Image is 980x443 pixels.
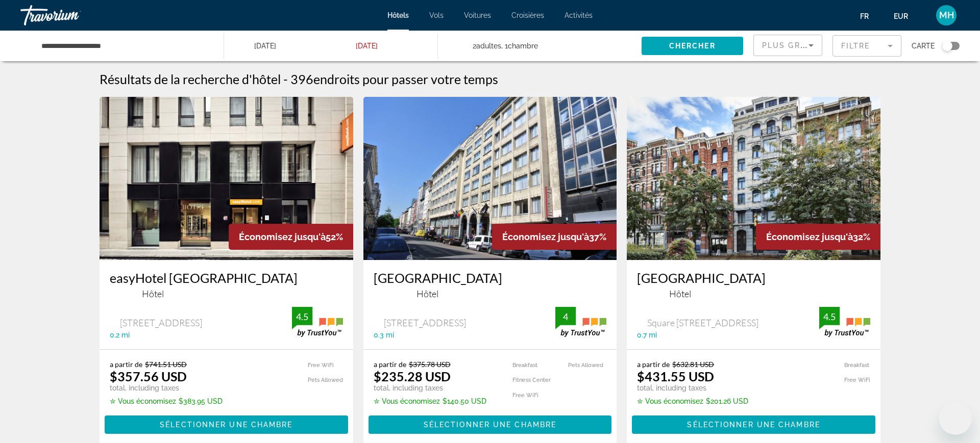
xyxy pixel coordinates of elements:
[894,9,918,23] button: Change currency
[860,12,869,20] span: fr
[894,12,908,20] span: EUR
[935,41,960,50] button: Toggle map
[827,375,870,385] li: Free WiFi
[632,415,875,434] button: Sélectionner une chambre
[642,37,743,55] button: Chercher
[374,397,440,405] span: ✮ Vous économisez
[565,11,593,19] span: Activités
[429,11,444,19] a: Vols
[374,331,394,339] span: 0.3 mi
[637,369,714,384] ins: $431.55 USD
[939,10,954,20] span: MH
[110,270,343,285] a: easyHotel [GEOGRAPHIC_DATA]
[637,360,670,369] span: a partir de
[647,317,758,328] span: Square [STREET_ADDRESS]
[387,11,409,19] a: Hôtels
[313,71,498,87] span: endroits pour passer votre temps
[555,310,576,323] div: 4
[369,418,612,429] a: Sélectionner une chambre
[508,42,538,50] span: Chambre
[290,71,498,87] h2: 396
[374,360,406,369] span: a partir de
[160,421,292,429] span: Sélectionner une chambre
[369,415,612,434] button: Sélectionner une chambre
[374,384,486,392] p: total, including taxes
[229,224,353,250] div: 52%
[100,97,353,260] img: Hotel image
[637,331,657,339] span: 0.7 mi
[409,360,451,369] del: $375.78 USD
[637,288,870,299] div: 3 star Hotel
[224,31,438,61] button: Check-in date: Feb 12, 2026 Check-out date: Feb 15, 2026
[476,42,501,50] span: Adultes
[145,360,187,369] del: $741.51 USD
[142,288,164,299] span: Hôtel
[20,2,122,29] a: Travorium
[672,360,714,369] del: $632.81 USD
[632,418,875,429] a: Sélectionner une chambre
[120,317,202,328] span: [STREET_ADDRESS]
[292,307,343,337] img: trustyou-badge.svg
[105,418,348,429] a: Sélectionner une chambre
[292,310,312,323] div: 4.5
[384,317,466,328] span: [STREET_ADDRESS]
[374,288,607,299] div: 4 star Hotel
[464,11,491,19] a: Voitures
[551,360,606,370] li: Pets Allowed
[374,369,451,384] ins: $235.28 USD
[473,39,501,53] span: 2
[495,390,551,401] li: Free WiFi
[492,224,617,250] div: 37%
[627,97,880,260] img: Hotel image
[424,421,556,429] span: Sélectionner une chambre
[416,288,438,299] span: Hôtel
[637,397,748,405] p: $201.26 USD
[363,97,617,260] img: Hotel image
[283,71,288,87] span: -
[933,5,960,26] button: User Menu
[669,42,716,50] span: Chercher
[105,415,348,434] button: Sélectionner une chambre
[239,231,326,242] span: Économisez jusqu'à
[687,421,820,429] span: Sélectionner une chambre
[555,307,606,337] img: trustyou-badge.svg
[110,397,176,405] span: ✮ Vous économisez
[495,375,551,385] li: Fitness Center
[110,360,142,369] span: a partir de
[290,360,343,370] li: Free WiFi
[819,310,840,323] div: 4.5
[290,375,343,385] li: Pets Allowed
[827,360,870,370] li: Breakfast
[637,270,870,285] a: [GEOGRAPHIC_DATA]
[762,39,814,51] mat-select: Sort by
[819,307,870,337] img: trustyou-badge.svg
[860,9,878,23] button: Change language
[110,288,343,299] div: 3 star Hotel
[669,288,691,299] span: Hôtel
[502,231,589,242] span: Économisez jusqu'à
[110,397,223,405] p: $383.95 USD
[637,397,703,405] span: ✮ Vous économisez
[110,384,223,392] p: total, including taxes
[100,71,281,87] h1: Résultats de la recherche d'hôtel
[374,397,486,405] p: $140.50 USD
[374,270,607,285] a: [GEOGRAPHIC_DATA]
[511,11,544,19] a: Croisières
[438,31,642,61] button: Travelers: 2 adults, 0 children
[939,402,972,435] iframe: Bouton de lancement de la fenêtre de messagerie
[912,39,935,53] span: Carte
[110,369,187,384] ins: $357.56 USD
[832,35,901,57] button: Filter
[501,39,538,53] span: , 1
[766,231,853,242] span: Économisez jusqu'à
[495,360,551,370] li: Breakfast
